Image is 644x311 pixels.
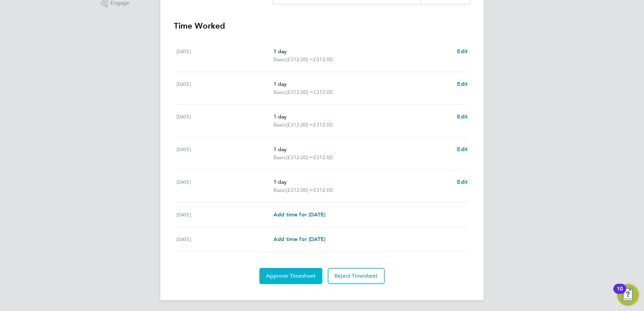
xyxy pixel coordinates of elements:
a: Add time for [DATE] [273,235,325,243]
span: Edit [457,113,468,120]
span: Approve Timesheet [266,273,316,279]
span: Edit [457,146,468,152]
span: Edit [457,179,468,185]
h3: Time Worked [174,21,470,31]
div: [DATE] [176,113,273,129]
span: £312.00 [313,89,333,95]
div: [DATE] [176,211,273,219]
a: Add time for [DATE] [273,211,325,219]
button: Open Resource Center, 10 new notifications [617,284,639,306]
span: Reject Timesheet [334,273,378,279]
p: 1 day [273,113,452,121]
p: 1 day [273,145,452,153]
span: Basic [273,186,286,194]
div: [DATE] [176,178,273,194]
p: 1 day [273,80,452,88]
div: [DATE] [176,47,273,64]
p: 1 day [273,47,452,56]
button: Approve Timesheet [259,268,322,284]
a: Edit [457,47,468,56]
span: Basic [273,56,286,64]
span: (£312.00) = [286,56,313,63]
a: Edit [457,178,468,186]
a: Edit [457,80,468,88]
span: £312.00 [313,56,333,63]
span: Edit [457,81,468,87]
span: Basic [273,121,286,129]
span: Add time for [DATE] [273,211,325,218]
a: Edit [457,145,468,153]
span: (£312.00) = [286,122,313,128]
button: Reject Timesheet [328,268,385,284]
p: 1 day [273,178,452,186]
span: Basic [273,153,286,162]
span: £312.00 [313,122,333,128]
div: [DATE] [176,145,273,162]
span: Edit [457,48,468,55]
span: £312.00 [313,187,333,193]
a: Edit [457,113,468,121]
span: (£312.00) = [286,154,313,161]
div: [DATE] [176,235,273,243]
span: Add time for [DATE] [273,236,325,242]
span: Basic [273,88,286,96]
span: (£312.00) = [286,187,313,193]
div: [DATE] [176,80,273,96]
div: 10 [617,289,623,298]
span: (£312.00) = [286,89,313,95]
span: £312.00 [313,154,333,161]
span: Engage [110,0,129,6]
